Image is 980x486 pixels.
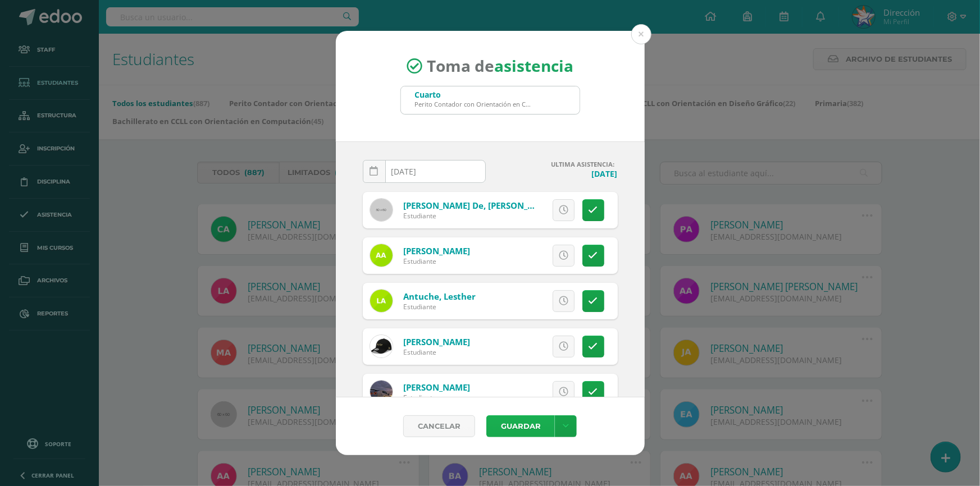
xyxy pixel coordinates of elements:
[403,291,476,302] a: Antuche, Lesther
[631,24,651,44] button: Close (Esc)
[486,415,555,437] button: Guardar
[370,290,393,312] img: 6225a16a416592f664b194e52538091d.png
[495,160,618,168] h4: ULTIMA ASISTENCIA:
[401,86,580,114] input: Busca un grado o sección aquí...
[370,244,393,267] img: f4636d23c05c99e5cc9d716df6e487d4.png
[427,56,573,77] span: Toma de
[370,335,393,357] img: 9465bfa3e285c68a4077f09fea06495b.png
[363,161,485,182] input: Fecha de Inasistencia
[370,380,393,403] img: bfb232f9a9b06991b19e87896dd3e9c3.png
[403,211,538,221] div: Estudiante
[403,336,470,347] a: [PERSON_NAME]
[403,245,470,256] a: [PERSON_NAME]
[403,393,470,402] div: Estudiante
[403,415,475,437] a: Cancelar
[415,100,533,108] div: Perito Contador con Orientación en Computación
[370,199,393,221] img: 60x60
[403,347,470,357] div: Estudiante
[403,256,470,266] div: Estudiante
[403,302,476,311] div: Estudiante
[403,382,470,393] a: [PERSON_NAME]
[494,56,573,77] strong: asistencia
[495,168,618,179] h4: [DATE]
[403,200,555,211] a: [PERSON_NAME] de, [PERSON_NAME]
[415,89,533,100] div: Cuarto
